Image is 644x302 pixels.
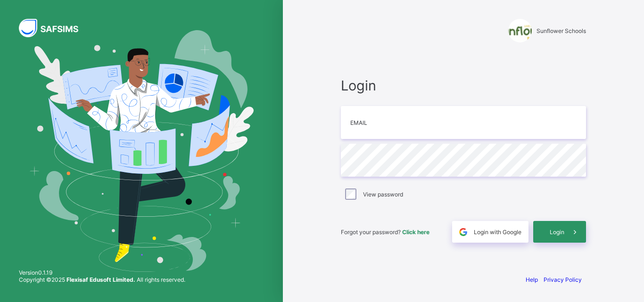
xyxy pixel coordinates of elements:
strong: Flexisaf Edusoft Limited. [66,276,135,283]
img: Hero Image [29,30,254,271]
span: Sunflower Schools [537,27,586,34]
label: View password [363,191,403,198]
img: google.396cfc9801f0270233282035f929180a.svg [458,227,469,237]
a: Help [526,276,538,283]
img: SAFSIMS Logo [19,19,90,37]
a: Privacy Policy [544,276,582,283]
span: Version 0.1.19 [19,269,185,276]
span: Copyright © 2025 All rights reserved. [19,276,185,283]
span: Login [341,77,586,94]
span: Login with Google [474,229,521,236]
span: Forgot your password? [341,229,429,236]
a: Click here [402,229,429,236]
span: Login [550,229,564,236]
